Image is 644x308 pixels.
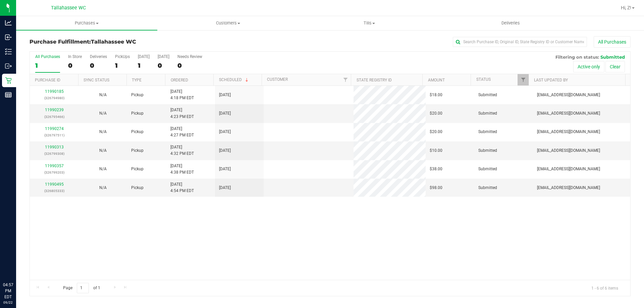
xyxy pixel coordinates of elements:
[219,147,231,154] span: [DATE]
[299,16,440,30] a: Tills
[478,185,497,191] span: Submitted
[131,185,144,191] span: Pickup
[45,182,64,187] a: 11990495
[170,163,194,176] span: [DATE] 4:38 PM EDT
[177,54,202,59] div: Needs Review
[68,62,82,69] div: 0
[219,77,250,82] a: Scheduled
[30,39,230,45] h3: Purchase Fulfillment:
[157,16,299,30] a: Customers
[219,185,231,191] span: [DATE]
[91,39,136,45] span: Tallahassee WC
[99,185,107,190] span: Not Applicable
[219,92,231,98] span: [DATE]
[158,20,298,26] span: Customers
[45,89,64,94] a: 11990185
[170,88,194,101] span: [DATE] 4:18 PM EDT
[90,62,107,69] div: 0
[99,185,107,191] button: N/A
[537,129,600,135] span: [EMAIL_ADDRESS][DOMAIN_NAME]
[115,54,130,59] div: PickUps
[99,167,107,171] span: Not Applicable
[7,254,27,274] iframe: Resource center
[90,54,107,59] div: Deliveries
[170,126,194,138] span: [DATE] 4:27 PM EDT
[45,108,64,112] a: 11990239
[170,181,194,194] span: [DATE] 4:54 PM EDT
[492,20,529,26] span: Deliveries
[99,129,107,135] button: N/A
[138,54,150,59] div: [DATE]
[621,5,631,10] span: Hi, Z!
[35,78,60,82] a: Purchase ID
[476,77,491,82] a: Status
[600,54,625,60] span: Submitted
[68,54,82,59] div: In Store
[573,61,604,72] button: Active only
[586,283,624,293] span: 1 - 6 of 6 items
[45,145,64,149] a: 11990313
[16,16,157,30] a: Purchases
[430,185,442,191] span: $98.00
[299,20,439,26] span: Tills
[77,283,89,293] input: 1
[170,144,194,157] span: [DATE] 4:32 PM EDT
[99,92,107,98] button: N/A
[99,166,107,172] button: N/A
[34,188,74,194] p: (326805333)
[99,93,107,97] span: Not Applicable
[219,166,231,172] span: [DATE]
[5,48,12,55] inline-svg: Inventory
[478,166,497,172] span: Submitted
[45,126,64,131] a: 11990274
[35,62,60,69] div: 1
[340,74,351,85] a: Filter
[537,110,600,117] span: [EMAIL_ADDRESS][DOMAIN_NAME]
[131,129,144,135] span: Pickup
[537,147,600,154] span: [EMAIL_ADDRESS][DOMAIN_NAME]
[99,148,107,153] span: Not Applicable
[99,111,107,116] span: Not Applicable
[34,95,74,101] p: (326794980)
[115,62,130,69] div: 1
[605,61,625,72] button: Clear
[84,78,109,82] a: Sync Status
[99,129,107,134] span: Not Applicable
[34,169,74,176] p: (326799203)
[3,300,13,305] p: 09/22
[430,129,442,135] span: $20.00
[428,78,445,82] a: Amount
[534,78,568,82] a: Last Updated By
[131,110,144,117] span: Pickup
[430,110,442,117] span: $20.00
[34,114,74,120] p: (326795466)
[478,129,497,135] span: Submitted
[537,166,600,172] span: [EMAIL_ADDRESS][DOMAIN_NAME]
[430,92,442,98] span: $18.00
[16,20,157,26] span: Purchases
[267,77,288,82] a: Customer
[430,166,442,172] span: $38.00
[537,185,600,191] span: [EMAIL_ADDRESS][DOMAIN_NAME]
[3,282,13,300] p: 04:57 PM EDT
[219,129,231,135] span: [DATE]
[99,147,107,154] button: N/A
[219,110,231,117] span: [DATE]
[5,34,12,41] inline-svg: Inbound
[138,62,150,69] div: 1
[131,166,144,172] span: Pickup
[132,78,142,82] a: Type
[478,92,497,98] span: Submitted
[440,16,581,30] a: Deliveries
[131,147,144,154] span: Pickup
[5,91,12,98] inline-svg: Reports
[51,5,86,11] span: Tallahassee WC
[35,54,60,59] div: All Purchases
[537,92,600,98] span: [EMAIL_ADDRESS][DOMAIN_NAME]
[518,74,529,85] a: Filter
[158,54,169,59] div: [DATE]
[158,62,169,69] div: 0
[99,110,107,117] button: N/A
[478,110,497,117] span: Submitted
[34,150,74,157] p: (326799308)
